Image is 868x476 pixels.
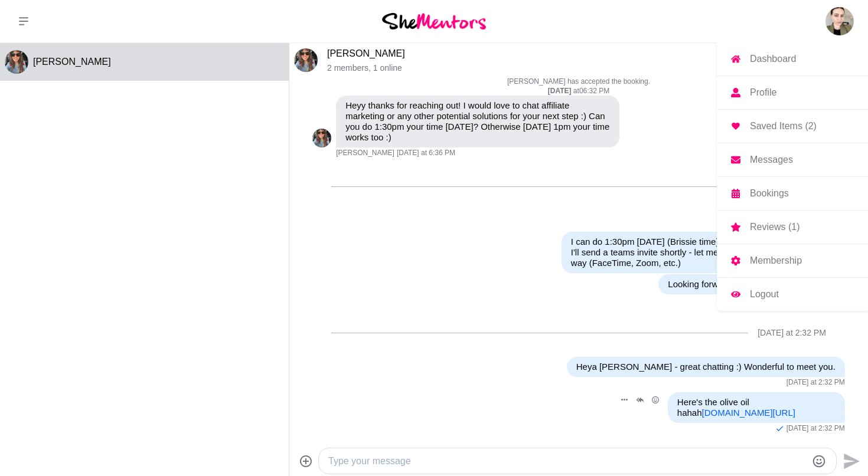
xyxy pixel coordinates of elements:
a: Dashboard [717,42,868,75]
button: Send [837,448,863,474]
p: Looking forward to chatting - and thhaanks [668,279,836,290]
p: 2 members , 1 online [327,63,840,73]
p: Membership [750,256,802,265]
button: Open Message Actions Menu [617,392,632,408]
span: [PERSON_NAME] [33,57,111,67]
div: at 06:32 PM [312,87,845,96]
p: Heya [PERSON_NAME] - great chatting :) Wonderful to meet you. [576,362,836,372]
p: Dashboard [750,54,796,64]
p: [PERSON_NAME] has accepted the booking. [312,77,845,87]
div: Karla [312,129,331,147]
img: K [312,129,331,147]
img: K [5,50,28,74]
div: [DATE] at 2:32 PM [758,328,826,338]
p: Logout [750,290,779,299]
a: Messages [717,143,868,176]
time: 2025-09-10T04:32:37.684Z [787,424,845,434]
a: Reviews (1) [717,211,868,244]
p: Messages [750,155,793,165]
p: Bookings [750,189,789,198]
button: Open Reaction Selector [648,392,663,408]
p: Profile [750,88,776,97]
time: 2025-09-08T08:36:30.976Z [397,149,455,158]
img: K [294,48,318,72]
a: [DOMAIN_NAME][URL] [702,408,795,418]
button: Emoji picker [812,454,826,468]
p: Heyy thanks for reaching out! I would love to chat affiliate marketing or any other potential sol... [345,100,610,143]
button: Open Thread [632,392,648,408]
a: [PERSON_NAME] [327,48,405,58]
a: Bookings [717,177,868,210]
a: Profile [717,76,868,109]
p: Reviews (1) [750,222,800,232]
a: Aurora FrancoisDashboardProfileSaved Items (2)MessagesBookingsReviews (1)MembershipLogout [825,7,854,35]
img: She Mentors Logo [382,13,486,29]
textarea: Type your message [328,454,807,468]
time: 2025-09-10T04:32:24.670Z [787,378,845,388]
p: Saved Items (2) [750,122,817,131]
div: Karla [5,50,28,74]
div: Karla [294,48,318,72]
img: Aurora Francois [825,7,854,35]
p: I can do 1:30pm [DATE] (Brissie time). I'll send a teams invite shortly - let me know if you pref... [571,237,836,268]
span: [PERSON_NAME] [336,149,394,158]
a: Saved Items (2) [717,110,868,143]
strong: [DATE] [548,87,573,95]
p: Here's the olive oil hahah [677,397,836,418]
